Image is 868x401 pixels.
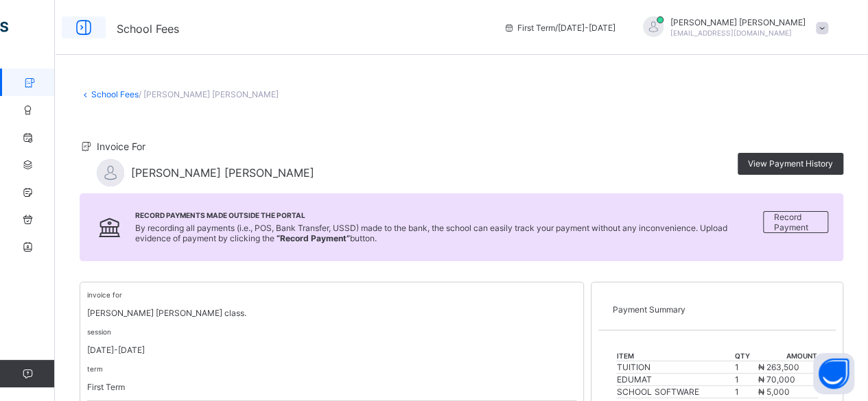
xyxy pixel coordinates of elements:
[758,351,818,361] th: amount
[131,166,314,180] span: [PERSON_NAME] [PERSON_NAME]
[734,351,758,361] th: qty
[277,233,350,243] b: “Record Payment”
[87,345,576,355] p: [DATE]-[DATE]
[616,386,734,398] td: SCHOOL SOFTWARE
[117,22,179,36] span: School Fees
[87,328,111,336] small: session
[670,29,792,37] span: [EMAIL_ADDRESS][DOMAIN_NAME]
[87,291,122,299] small: invoice for
[135,223,727,243] span: By recording all payments (i.e., POS, Bank Transfer, USSD) made to the bank, the school can easil...
[758,387,790,397] span: ₦ 5,000
[87,365,103,373] small: term
[97,141,145,152] span: Invoice For
[748,158,833,169] span: View Payment History
[670,17,806,27] span: [PERSON_NAME] [PERSON_NAME]
[813,353,854,394] button: Open asap
[139,89,279,99] span: / [PERSON_NAME] [PERSON_NAME]
[616,361,734,374] td: TUITION
[612,304,822,315] p: Payment Summary
[734,386,758,398] td: 1
[629,16,835,39] div: EMMANUELAYENI
[758,362,799,372] span: ₦ 263,500
[616,374,734,386] td: EDUMAT
[616,351,734,361] th: item
[504,23,615,33] span: session/term information
[135,211,763,219] span: Record Payments Made Outside the Portal
[91,89,139,99] a: School Fees
[734,361,758,374] td: 1
[87,308,576,318] p: [PERSON_NAME] [PERSON_NAME] class.
[774,212,817,232] span: Record Payment
[758,374,795,385] span: ₦ 70,000
[87,382,576,392] p: First Term
[734,374,758,386] td: 1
